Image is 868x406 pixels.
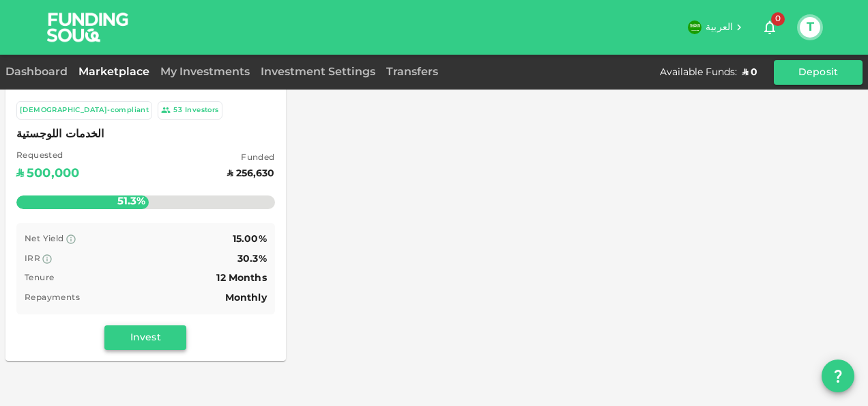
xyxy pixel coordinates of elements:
[5,67,73,77] a: Dashboard
[20,105,149,116] div: [DEMOGRAPHIC_DATA]-compliant
[25,255,40,263] span: IRR
[216,273,266,283] span: 12 Months
[227,152,274,165] span: Funded
[233,234,267,244] span: 15.00%
[742,66,757,79] div: ʢ 0
[381,67,444,77] a: Transfers
[25,235,64,243] span: Net Yield
[173,105,182,116] div: 53
[225,293,267,303] span: Monthly
[155,67,255,77] a: My Investments
[771,12,785,26] span: 0
[756,14,783,41] button: 0
[16,150,79,163] span: Requested
[706,23,733,32] span: العربية
[774,60,863,85] button: Deposit
[73,67,155,77] a: Marketplace
[185,105,219,116] div: Investors
[800,17,820,38] button: T
[25,294,80,302] span: Repayments
[104,325,186,350] button: Invest
[660,66,737,79] div: Available Funds :
[688,21,701,34] img: flag-sa.b9a346574cdc8950dd34b50780441f57.svg
[25,274,54,282] span: Tenure
[16,125,275,144] span: الخدمات اللوجستية
[822,360,854,392] button: question
[237,254,267,264] span: 30.3%
[255,67,381,77] a: Investment Settings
